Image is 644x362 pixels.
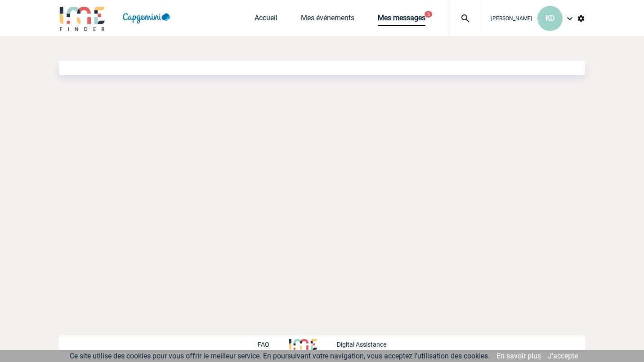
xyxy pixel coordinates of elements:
[337,341,386,348] p: Digital Assistance
[255,14,277,26] a: Accueil
[491,15,532,22] span: [PERSON_NAME]
[378,14,425,26] a: Mes messages
[425,11,432,18] button: 5
[546,14,555,23] span: KD
[258,341,269,348] p: FAQ
[258,339,289,348] a: FAQ
[59,5,106,31] img: IME-Finder
[289,339,317,350] img: http://www.idealmeetingsevents.fr/
[496,352,541,360] a: En savoir plus
[548,352,578,360] a: J'accepte
[301,14,354,26] a: Mes événements
[70,352,490,360] span: Ce site utilise des cookies pour vous offrir le meilleur service. En poursuivant votre navigation...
